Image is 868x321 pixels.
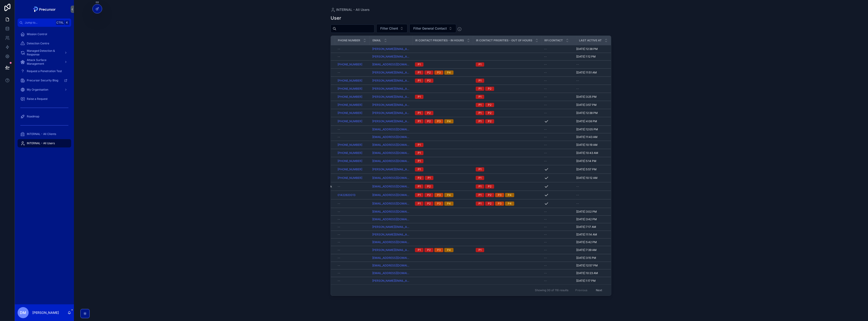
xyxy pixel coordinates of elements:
[27,49,61,56] span: Managed Detection & Response
[544,87,573,91] a: --
[415,143,470,147] a: P1
[508,202,512,206] div: P4
[427,111,431,115] div: P2
[544,210,573,214] a: --
[338,225,367,229] a: --
[576,233,597,236] span: [DATE] 11:14 AM
[476,176,539,180] a: P1
[27,115,39,118] span: Roadmap
[18,39,71,48] a: Detection Centre
[372,87,409,91] a: [PERSON_NAME][EMAIL_ADDRESS][PERSON_NAME][DOMAIN_NAME]
[544,63,573,66] a: --
[544,143,573,147] a: --
[372,151,409,155] a: [EMAIL_ADDRESS][DOMAIN_NAME]
[418,176,421,180] div: P2
[476,193,539,197] a: P1P2P3P4
[544,210,547,214] span: --
[338,103,367,107] a: [PHONE_NUMBER]
[372,103,409,107] a: [PERSON_NAME][EMAIL_ADDRESS][PERSON_NAME][DOMAIN_NAME]
[338,95,367,99] a: [PHONE_NUMBER]
[32,6,57,13] img: App logo
[478,62,481,67] div: P1
[478,202,481,206] div: P1
[338,103,362,107] a: [PHONE_NUMBER]
[418,193,421,197] div: P1
[372,233,409,236] a: [PERSON_NAME][EMAIL_ADDRESS][PERSON_NAME][DOMAIN_NAME]
[498,202,501,206] div: P3
[576,47,598,51] span: [DATE] 12:38 PM
[576,111,598,115] span: [DATE] 12:38 PM
[544,47,547,51] span: --
[544,240,573,244] a: --
[338,79,362,83] a: [PHONE_NUMBER]
[372,202,409,205] a: [EMAIL_ADDRESS][DOMAIN_NAME]
[418,143,421,147] div: P1
[338,176,367,180] a: [PHONE_NUMBER]
[576,87,605,91] a: --
[372,55,409,58] a: [PERSON_NAME][EMAIL_ADDRESS][PERSON_NAME][DOMAIN_NAME]
[418,111,421,115] div: P1
[372,225,409,229] a: [PERSON_NAME][EMAIL_ADDRESS][PERSON_NAME][DOMAIN_NAME]
[338,217,367,221] a: --
[576,55,605,58] a: [DATE] 1:12 PM
[478,95,481,99] div: P1
[372,168,409,171] a: [PERSON_NAME][EMAIL_ADDRESS][PERSON_NAME][DOMAIN_NAME]
[338,95,362,99] a: [PHONE_NUMBER]
[576,185,605,188] a: --
[427,79,431,83] div: P2
[415,176,470,180] a: P2P1
[415,70,470,75] a: P1P2P3P4
[576,79,579,83] span: --
[576,210,597,214] span: [DATE] 3:02 PM
[18,18,71,27] button: Jump to...CtrlK
[576,193,605,197] a: --
[478,103,481,107] div: P1
[418,62,421,67] div: P1
[409,24,456,33] button: Select Button
[427,70,431,75] div: P2
[427,119,431,123] div: P2
[576,151,598,155] span: [DATE] 10:43 AM
[476,62,539,67] a: P1
[576,71,597,74] span: [DATE] 11:51 AM
[544,217,547,221] span: --
[372,217,409,221] a: [EMAIL_ADDRESS][DOMAIN_NAME]
[476,95,539,99] a: P1
[576,63,605,66] a: --
[576,185,579,188] span: --
[544,128,547,131] span: --
[372,95,409,99] a: [PERSON_NAME][EMAIL_ADDRESS][DOMAIN_NAME]
[418,202,421,206] div: P1
[544,55,573,58] a: --
[372,71,409,74] a: [PERSON_NAME][EMAIL_ADDRESS][PERSON_NAME][DOMAIN_NAME]
[56,20,64,25] span: Ctrl
[27,58,61,66] span: Attack Surface Management
[372,143,409,147] a: [EMAIL_ADDRESS][DOMAIN_NAME]
[372,176,409,180] a: [EMAIL_ADDRESS][DOMAIN_NAME]
[576,111,605,115] a: [DATE] 12:38 PM
[427,184,431,189] div: P2
[415,95,470,99] a: P1
[372,240,409,244] a: [EMAIL_ADDRESS][DOMAIN_NAME]
[476,79,539,83] a: P1
[372,185,409,188] a: [EMAIL_ADDRESS][DOMAIN_NAME]
[576,135,605,139] a: [DATE] 11:43 AM
[576,135,597,139] span: [DATE] 11:43 AM
[18,95,71,103] a: Raise a Request
[415,167,470,171] a: P1
[372,193,409,197] a: [EMAIL_ADDRESS][DOMAIN_NAME]
[576,128,605,131] a: [DATE] 12:05 PM
[488,202,491,206] div: P2
[544,79,573,83] a: --
[338,87,362,91] a: [PHONE_NUMBER]
[476,87,539,91] a: P1P2
[478,176,481,180] div: P1
[544,87,547,91] span: --
[18,76,71,85] a: Precursor Security Blog
[437,193,441,197] div: P3
[478,184,481,189] div: P1
[418,70,421,75] div: P1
